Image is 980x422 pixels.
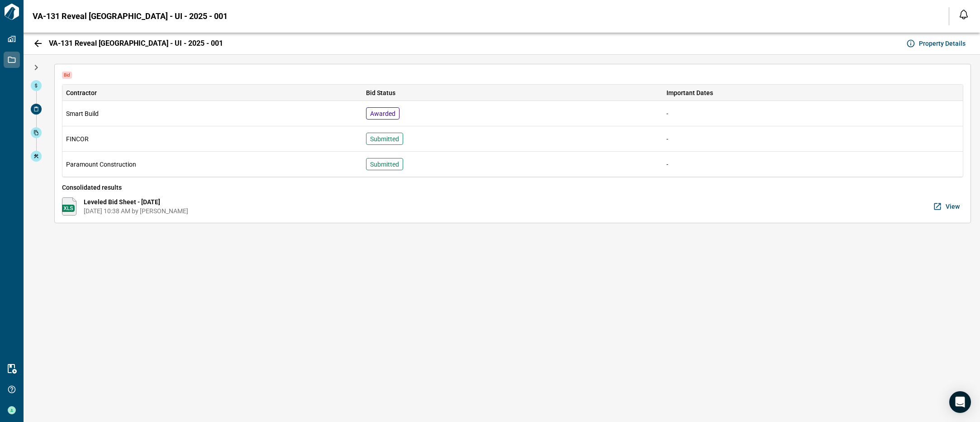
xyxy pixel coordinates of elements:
span: VA-131 Reveal [GEOGRAPHIC_DATA] - UI - 2025 - 001 [49,39,223,48]
img: https://docs.google.com/spreadsheets/d/1ysm6w7vTD9IQm9L62bA5K__AwDAcbSotKYLOWwpeEj4 [62,197,76,216]
div: Contractor [66,85,97,101]
div: Bid Status [366,85,395,101]
button: Open notification feed [956,7,971,22]
div: Open Intercom Messenger [949,391,971,413]
span: - [666,110,668,117]
span: Smart Build [66,109,99,118]
div: Submitted [366,133,403,145]
div: Submitted [366,158,403,170]
span: Property Details [919,39,966,48]
div: Important Dates [666,85,713,101]
span: - [666,135,668,143]
span: Bid [62,72,72,79]
span: Leveled Bid Sheet - [DATE] [84,197,188,206]
div: Awarded [366,107,400,120]
div: Contractor [62,85,362,101]
span: [DATE] 10:38 AM by [PERSON_NAME] [84,206,188,216]
div: Important Dates [663,85,963,101]
div: Bid Status [362,85,662,101]
span: View [946,202,960,211]
button: View [931,197,963,216]
span: Paramount Construction [66,160,136,169]
span: FINCOR [66,134,89,144]
span: Consolidated results [62,183,963,192]
button: Property Details [904,36,969,51]
span: VA-131 Reveal [GEOGRAPHIC_DATA] - UI - 2025 - 001 [33,12,228,21]
span: - [666,161,668,168]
